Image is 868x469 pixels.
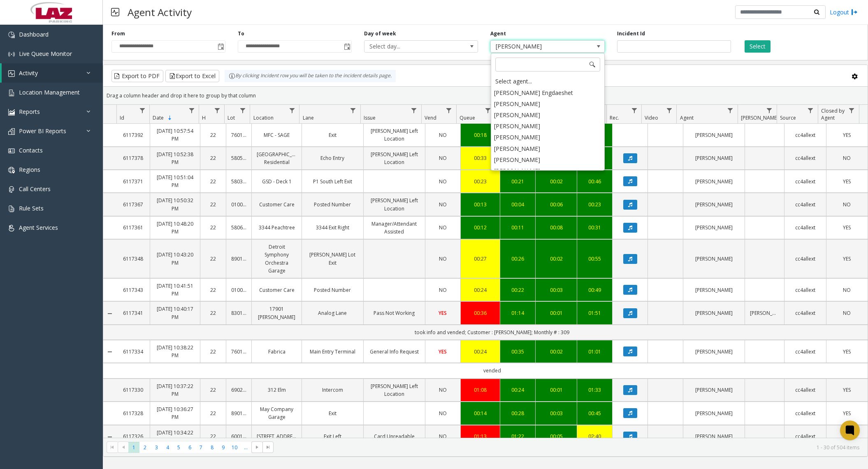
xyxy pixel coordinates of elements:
[466,224,495,231] a: 00:12
[116,363,868,378] td: vended
[505,432,530,440] a: 01:22
[155,251,195,266] a: [DATE] 10:43:20 PM
[307,131,358,139] a: Exit
[789,131,821,139] a: cc4allext
[430,178,455,185] a: NO
[541,386,572,394] a: 00:01
[286,105,297,116] a: Location Filter Menu
[582,386,607,394] a: 01:33
[121,131,145,139] a: 6117392
[439,386,447,393] span: NO
[843,386,851,393] span: YES
[257,348,297,356] a: Fabrica
[8,225,15,231] img: 'icon'
[582,348,607,356] div: 01:01
[830,8,858,16] a: Logout
[541,201,572,208] a: 00:06
[466,201,495,208] div: 00:13
[205,286,221,294] a: 22
[121,224,145,231] a: 6117361
[137,105,148,116] a: Id Filter Menu
[231,409,247,417] a: 890191
[369,432,420,440] a: Card Unreadable
[582,286,607,294] a: 00:49
[688,224,740,231] a: [PERSON_NAME]
[582,255,607,263] a: 00:55
[307,348,358,356] a: Main Entry Terminal
[582,409,607,417] div: 00:45
[19,224,58,231] span: Agent Services
[466,154,495,162] a: 00:33
[505,286,530,294] div: 00:22
[843,348,851,355] span: YES
[155,344,195,359] a: [DATE] 10:38:22 PM
[155,405,195,421] a: [DATE] 10:36:27 PM
[805,105,816,116] a: Source Filter Menu
[231,201,247,208] a: 010016
[155,127,195,143] a: [DATE] 10:57:54 PM
[430,224,455,231] a: NO
[843,155,851,162] span: NO
[505,409,530,417] a: 00:28
[19,30,49,38] span: Dashboard
[307,409,358,417] a: Exit
[257,150,297,166] a: [GEOGRAPHIC_DATA] Residential
[205,409,221,417] a: 22
[257,131,297,139] a: MFC - SAGE
[764,105,775,116] a: Parker Filter Menu
[116,325,868,340] td: took info and vended; Customer : [PERSON_NAME]; Monthly # : 309
[483,105,494,116] a: Queue Filter Menu
[121,309,145,317] a: 6117341
[155,196,195,212] a: [DATE] 10:50:32 PM
[843,286,851,293] span: NO
[688,201,740,208] a: [PERSON_NAME]
[789,255,821,263] a: cc4allext
[541,309,572,317] div: 00:01
[238,30,244,37] label: To
[205,386,221,394] a: 22
[19,204,44,212] span: Rule Sets
[369,127,420,143] a: [PERSON_NAME] Left Location
[19,146,43,154] span: Contacts
[257,405,297,421] a: May Company Garage
[211,105,223,116] a: H Filter Menu
[307,178,358,185] a: P1 South Left Exit
[582,178,607,185] a: 00:46
[789,224,821,231] a: cc4allext
[307,432,358,440] a: Exit Left
[466,178,495,185] div: 00:23
[466,309,495,317] div: 00:36
[430,131,455,139] a: NO
[505,178,530,185] a: 00:21
[439,132,447,139] span: NO
[831,154,863,162] a: NO
[466,348,495,356] a: 00:24
[750,309,779,317] a: [PERSON_NAME]
[688,409,740,417] a: [PERSON_NAME]
[541,255,572,263] a: 00:02
[505,255,530,263] div: 00:26
[155,150,195,166] a: [DATE] 10:52:38 PM
[688,154,740,162] a: [PERSON_NAME]
[229,73,235,79] img: infoIcon.svg
[231,309,247,317] a: 830198
[121,201,145,208] a: 6117367
[541,286,572,294] a: 00:03
[466,286,495,294] div: 00:24
[466,432,495,440] a: 01:13
[843,224,851,231] span: YES
[439,410,447,417] span: NO
[541,409,572,417] div: 00:03
[843,201,851,208] span: NO
[231,386,247,394] a: 690249
[439,255,447,262] span: NO
[491,41,581,52] span: [PERSON_NAME]
[492,109,603,120] li: [PERSON_NAME]
[19,50,72,58] span: Live Queue Monitor
[369,348,420,356] a: General Info Request
[789,309,821,317] a: cc4allext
